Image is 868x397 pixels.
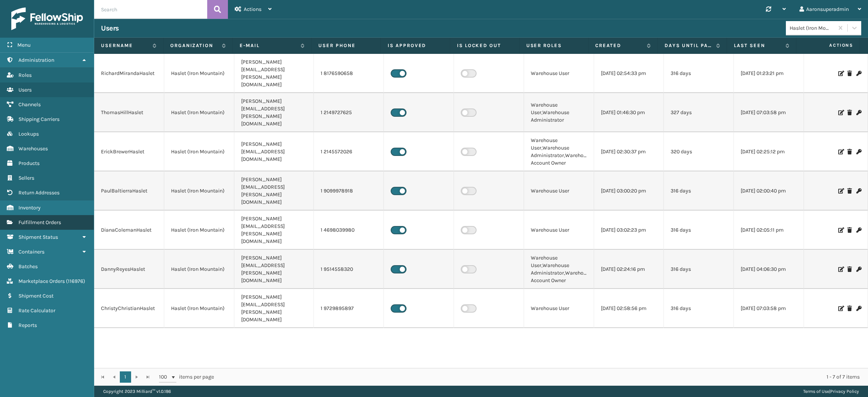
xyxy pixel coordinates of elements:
i: Edit [838,228,843,233]
img: logo [11,8,83,30]
span: Actions [244,6,261,12]
td: [PERSON_NAME][EMAIL_ADDRESS][PERSON_NAME][DOMAIN_NAME] [234,54,314,93]
i: Delete [847,149,852,154]
td: [DATE] 02:54:33 pm [594,54,664,93]
td: ThomasHillHaslet [94,93,164,132]
td: 1 9514558320 [314,250,384,289]
label: Username [101,42,149,49]
td: Haslet (Iron Mountain) [164,93,234,132]
span: Menu [17,42,31,48]
a: Terms of Use [803,389,829,394]
td: 327 days [664,93,734,132]
td: DannyReyesHaslet [94,250,164,289]
td: [DATE] 03:00:20 pm [594,171,664,211]
div: | [803,386,859,397]
span: Roles [18,72,32,78]
td: [PERSON_NAME][EMAIL_ADDRESS][PERSON_NAME][DOMAIN_NAME] [234,250,314,289]
td: DianaColemanHaslet [94,211,164,250]
td: [PERSON_NAME][EMAIL_ADDRESS][PERSON_NAME][DOMAIN_NAME] [234,93,314,132]
td: Haslet (Iron Mountain) [164,289,234,328]
td: 316 days [664,250,734,289]
td: [DATE] 03:02:23 pm [594,211,664,250]
i: Edit [838,110,843,115]
span: Users [18,87,32,93]
td: Warehouse User,Warehouse Administrator,Warehouse Account Owner [524,132,594,171]
span: Shipment Status [18,234,58,240]
span: Actions [799,39,858,52]
td: Haslet (Iron Mountain) [164,54,234,93]
td: ErickBrewerHaslet [94,132,164,171]
span: Warehouses [18,145,48,152]
i: Delete [847,71,852,76]
i: Edit [838,267,843,272]
td: PaulBaltierraHaslet [94,171,164,211]
span: Marketplace Orders [18,278,65,284]
td: 316 days [664,171,734,211]
td: Warehouse User [524,211,594,250]
td: [DATE] 02:05:11 pm [734,211,804,250]
td: 1 4698039980 [314,211,384,250]
td: [DATE] 04:06:30 pm [734,250,804,289]
td: Warehouse User,Warehouse Administrator [524,93,594,132]
i: Change Password [856,188,861,194]
td: 316 days [664,289,734,328]
p: Copyright 2023 Milliard™ v 1.0.186 [103,386,171,397]
td: Warehouse User [524,289,594,328]
span: Sellers [18,175,34,181]
i: Delete [847,267,852,272]
td: 1 9099978918 [314,171,384,211]
td: 1 2145572026 [314,132,384,171]
td: 316 days [664,54,734,93]
label: User Roles [526,42,582,49]
td: Warehouse User,Warehouse Administrator,Warehouse Account Owner [524,250,594,289]
td: [DATE] 07:03:58 pm [734,93,804,132]
span: Administration [18,57,54,63]
td: 1 2149727625 [314,93,384,132]
span: 100 [159,373,170,381]
td: 316 days [664,211,734,250]
td: [DATE] 02:58:56 pm [594,289,664,328]
label: Last Seen [734,42,782,49]
td: Haslet (Iron Mountain) [164,250,234,289]
span: ( 116976 ) [66,278,85,284]
span: Lookups [18,131,39,137]
span: Channels [18,101,41,108]
td: [PERSON_NAME][EMAIL_ADDRESS][PERSON_NAME][DOMAIN_NAME] [234,211,314,250]
a: Privacy Policy [830,389,859,394]
i: Delete [847,188,852,194]
td: Warehouse User [524,171,594,211]
td: [DATE] 01:23:21 pm [734,54,804,93]
td: Haslet (Iron Mountain) [164,211,234,250]
i: Delete [847,228,852,233]
label: Is Approved [388,42,443,49]
td: Warehouse User [524,54,594,93]
td: Haslet (Iron Mountain) [164,171,234,211]
label: User phone [318,42,374,49]
label: Created [595,42,643,49]
td: [DATE] 02:30:37 pm [594,132,664,171]
i: Edit [838,149,843,154]
span: Rate Calculator [18,307,55,314]
span: Inventory [18,205,41,211]
label: Organization [170,42,218,49]
i: Edit [838,306,843,311]
i: Delete [847,306,852,311]
span: Shipment Cost [18,293,53,299]
span: Batches [18,263,38,270]
i: Delete [847,110,852,115]
span: Reports [18,322,37,328]
td: [DATE] 02:00:40 pm [734,171,804,211]
td: [DATE] 01:46:30 pm [594,93,664,132]
label: Days until password expires [665,42,712,49]
td: [DATE] 02:24:16 pm [594,250,664,289]
h3: Users [101,24,119,33]
i: Change Password [856,110,861,115]
i: Change Password [856,71,861,76]
i: Change Password [856,306,861,311]
td: 1 9729895897 [314,289,384,328]
a: 1 [120,371,131,383]
i: Edit [838,188,843,194]
span: Containers [18,249,44,255]
td: Haslet (Iron Mountain) [164,132,234,171]
label: Is Locked Out [457,42,512,49]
